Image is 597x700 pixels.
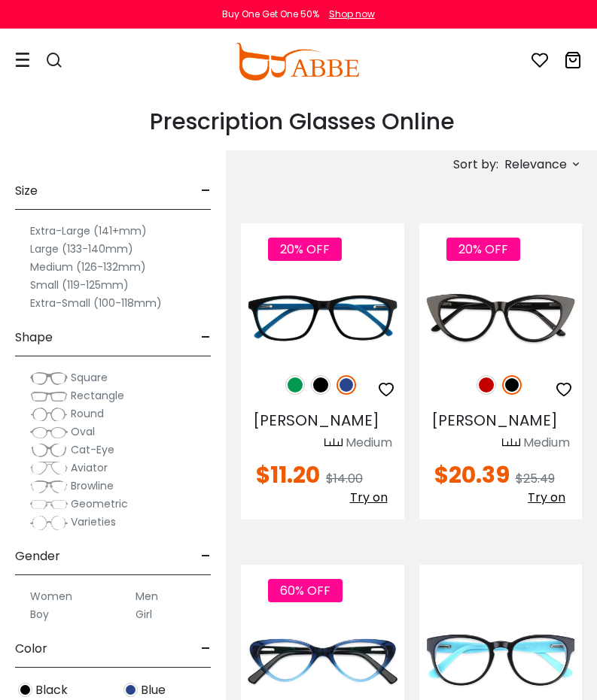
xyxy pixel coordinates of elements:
span: Browline [71,478,114,493]
img: size ruler [502,438,520,449]
label: Medium (126-132mm) [30,258,146,276]
span: Varieties [71,514,116,529]
img: abbeglasses.com [235,43,358,80]
span: Black [35,681,68,699]
span: Relevance [504,151,567,178]
label: Men [136,587,158,605]
img: size ruler [324,438,343,449]
a: Shop now [321,8,375,20]
span: $20.39 [434,459,510,491]
span: - [201,173,211,209]
div: Medium [346,434,392,452]
span: - [201,320,211,356]
label: Extra-Large (141+mm) [30,222,147,240]
span: Try on [528,489,565,506]
span: 60% OFF [268,579,343,602]
span: Size [15,173,38,209]
img: Black [502,375,522,395]
span: $14.00 [326,470,363,487]
span: - [201,631,211,667]
img: Red [477,375,496,395]
span: Sort by: [453,156,498,173]
span: Round [71,406,104,421]
span: [PERSON_NAME] [431,410,558,431]
span: Rectangle [71,388,124,403]
span: Try on [350,489,388,506]
span: 20% OFF [268,238,342,261]
img: Rectangle.png [30,389,68,404]
span: Blue [141,681,166,699]
div: Shop now [329,8,375,21]
label: Women [30,587,72,605]
span: Shape [15,320,53,356]
img: Blue [123,683,138,697]
img: Round.png [30,407,68,422]
span: Geometric [71,496,128,511]
span: Square [71,370,108,385]
img: Cat-Eye.png [30,443,68,458]
img: Blue Hannah - Acetate ,Universal Bridge Fit [241,619,404,700]
img: Black [18,683,32,697]
span: 20% OFF [446,238,520,261]
label: Large (133-140mm) [30,240,133,258]
img: Square.png [30,371,68,386]
span: [PERSON_NAME] [253,410,379,431]
span: $25.49 [516,470,555,487]
span: Oval [71,424,95,439]
label: Extra-Small (100-118mm) [30,294,162,312]
img: Aviator.png [30,461,68,476]
button: Try on [523,488,570,508]
img: Green [285,375,305,395]
img: Varieties.png [30,515,68,531]
div: Medium [523,434,570,452]
h1: Prescription Glasses Online [150,108,455,135]
button: Try on [346,488,392,508]
span: $11.20 [256,459,320,491]
span: Gender [15,538,60,574]
span: Color [15,631,47,667]
label: Boy [30,605,49,623]
div: Buy One Get One 50% [222,8,319,21]
span: - [201,538,211,574]
img: Blue [337,375,356,395]
span: Aviator [71,460,108,475]
span: Cat-Eye [71,442,114,457]
label: Girl [136,605,152,623]
img: Geometric.png [30,497,68,512]
label: Small (119-125mm) [30,276,129,294]
img: Blue Aurora - Acetate ,Universal Bridge Fit [419,619,583,700]
img: Black [311,375,330,395]
img: Browline.png [30,479,68,494]
img: Blue Machovec - Acetate ,Universal Bridge Fit [241,277,404,359]
img: Oval.png [30,425,68,440]
img: Black Nora - Acetate ,Universal Bridge Fit [419,277,583,359]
